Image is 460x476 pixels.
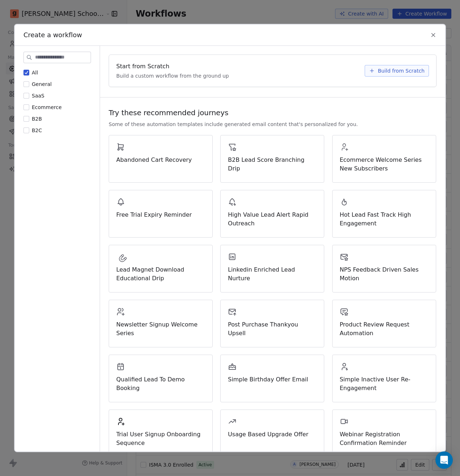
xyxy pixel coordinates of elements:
span: Simple Inactive User Re-Engagement [340,375,429,393]
span: Lead Magnet Download Educational Drip [116,265,205,283]
button: SaaS [23,92,29,99]
span: Build from Scratch [378,67,425,74]
span: Newsletter Signup Welcome Series [116,320,205,338]
span: B2B [32,116,42,122]
span: Free Trial Expiry Reminder [116,211,205,219]
span: Start from Scratch [116,62,169,71]
span: Qualified Lead To Demo Booking [116,375,205,393]
span: Usage Based Upgrade Offer [228,430,317,439]
span: All [32,70,38,75]
span: B2B Lead Score Branching Drip [228,156,317,173]
span: Trial User Signup Onboarding Sequence [116,430,205,447]
span: High Value Lead Alert Rapid Outreach [228,211,317,228]
button: Build from Scratch [365,65,429,77]
button: B2B [23,115,29,122]
span: Post Purchase Thankyou Upsell [228,320,317,338]
span: Linkedin Enriched Lead Nurture [228,265,317,283]
span: Product Review Request Automation [340,320,429,338]
span: Build a custom workflow from the ground up [116,72,229,79]
span: Ecommerce [32,104,62,110]
span: Ecommerce Welcome Series New Subscribers [340,156,429,173]
span: SaaS [32,93,44,99]
span: Create a workflow [23,30,82,40]
span: NPS Feedback Driven Sales Motion [340,265,429,283]
span: Hot Lead Fast Track High Engagement [340,211,429,228]
span: General [32,81,52,87]
button: All [23,69,29,76]
button: B2C [23,127,29,134]
span: Webinar Registration Confirmation Reminder [340,430,429,447]
span: Abandoned Cart Recovery [116,156,205,164]
span: Try these recommended journeys [109,108,229,118]
span: B2C [32,127,42,133]
span: Some of these automation templates include generated email content that's personalized for you. [109,121,358,128]
button: General [23,81,29,88]
div: Open Intercom Messenger [435,451,453,469]
span: Simple Birthday Offer Email [228,375,317,384]
button: Ecommerce [23,104,29,111]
